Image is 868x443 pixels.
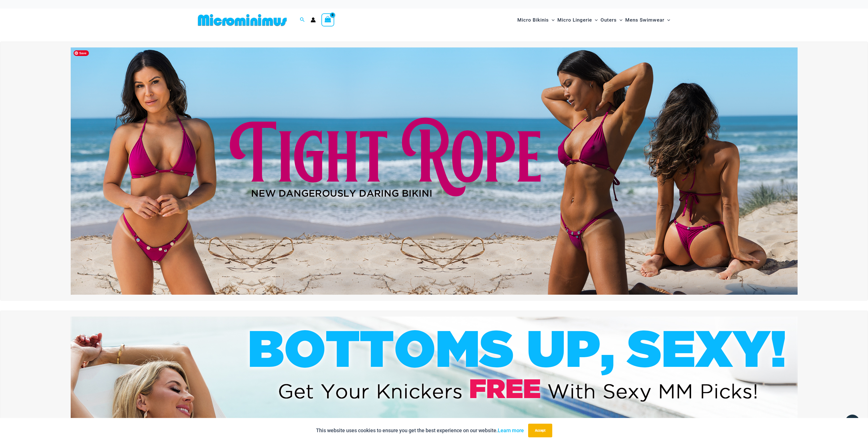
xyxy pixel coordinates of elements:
[617,13,622,27] span: Menu Toggle
[516,11,556,29] a: Micro BikinisMenu ToggleMenu Toggle
[515,11,673,30] nav: Site Navigation
[601,13,617,27] span: Outers
[300,16,305,24] a: Search icon link
[321,13,334,26] a: View Shopping Cart, empty
[624,11,672,29] a: Mens SwimwearMenu ToggleMenu Toggle
[599,11,624,29] a: OutersMenu ToggleMenu Toggle
[311,17,316,22] a: Account icon link
[517,13,549,27] span: Micro Bikinis
[316,426,524,435] p: This website uses cookies to ensure you get the best experience on our website.
[549,13,555,27] span: Menu Toggle
[528,424,552,437] button: Accept
[592,13,598,27] span: Menu Toggle
[196,14,289,26] img: MM SHOP LOGO FLAT
[557,13,592,27] span: Micro Lingerie
[71,47,798,295] img: Tight Rope Pink Bikini
[498,427,524,433] a: Learn more
[556,11,599,29] a: Micro LingerieMenu ToggleMenu Toggle
[664,13,670,27] span: Menu Toggle
[74,50,89,56] span: Save
[625,13,664,27] span: Mens Swimwear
